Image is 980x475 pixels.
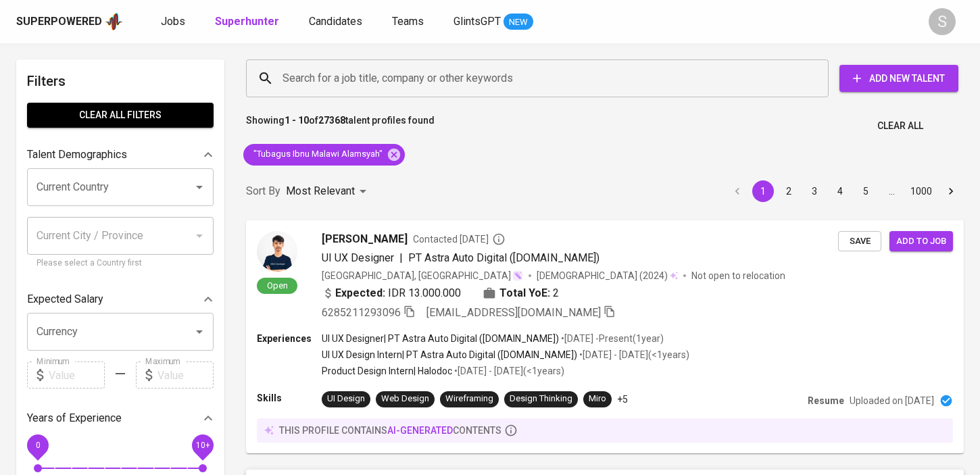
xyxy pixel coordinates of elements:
span: Contacted [DATE] [413,232,506,246]
b: Superhunter [215,15,279,28]
p: • [DATE] - [DATE] ( <1 years ) [577,348,689,361]
span: 2 [553,285,559,301]
span: Clear All filters [38,107,203,124]
p: +5 [617,393,628,406]
p: Skills [257,391,322,405]
span: [PERSON_NAME] [322,231,408,247]
button: Go to page 3 [804,180,825,202]
p: Please select a Country first [36,257,204,270]
div: Miro [589,393,606,405]
span: Candidates [309,15,362,28]
p: Sort By [246,183,280,199]
button: Go to next page [940,180,962,202]
p: Uploaded on [DATE] [850,394,934,407]
span: PT Astra Auto Digital ([DOMAIN_NAME]) [408,251,599,264]
div: Web Design [381,393,429,405]
div: Superpowered [16,14,102,30]
span: AI-generated [387,425,453,436]
button: Clear All filters [27,103,214,128]
div: "Tubagus Ibnu Malawi Alamsyah" [243,144,405,166]
button: Open [190,322,209,341]
p: Product Design Intern | Halodoc [322,364,452,378]
nav: pagination navigation [725,180,964,202]
p: • [DATE] - [DATE] ( <1 years ) [452,364,564,378]
a: Candidates [309,14,365,30]
input: Value [49,361,105,389]
span: Add to job [896,234,946,249]
p: Years of Experience [27,410,122,426]
span: Open [262,280,293,291]
span: NEW [504,16,533,29]
span: GlintsGPT [454,15,501,28]
button: Go to page 1000 [906,180,936,202]
span: 0 [35,441,40,450]
p: Showing of talent profiles found [246,114,435,139]
b: Expected: [335,285,385,301]
div: Years of Experience [27,405,214,432]
p: this profile contains contents [279,424,501,437]
p: Most Relevant [286,183,355,199]
h6: Filters [27,70,214,92]
button: Go to page 4 [829,180,851,202]
button: Open [190,178,209,197]
span: [EMAIL_ADDRESS][DOMAIN_NAME] [426,306,601,319]
a: Jobs [161,14,188,30]
div: IDR 13.000.000 [322,285,461,301]
b: 1 - 10 [285,115,309,126]
div: [GEOGRAPHIC_DATA], [GEOGRAPHIC_DATA] [322,269,523,282]
a: Teams [392,14,426,30]
div: (2024) [537,269,678,282]
b: 27368 [318,115,345,126]
button: page 1 [752,180,774,202]
span: [DEMOGRAPHIC_DATA] [537,269,639,282]
div: UI Design [327,393,365,405]
button: Save [838,231,881,252]
span: Add New Talent [850,70,948,87]
div: Wireframing [445,393,493,405]
button: Clear All [872,114,929,139]
div: Most Relevant [286,179,371,204]
a: Open[PERSON_NAME]Contacted [DATE]UI UX Designer|PT Astra Auto Digital ([DOMAIN_NAME])[GEOGRAPHIC_... [246,220,964,453]
span: "Tubagus Ibnu Malawi Alamsyah" [243,148,391,161]
a: Superpoweredapp logo [16,11,123,32]
span: Save [845,234,875,249]
span: Clear All [877,118,923,134]
div: Talent Demographics [27,141,214,168]
p: UI UX Designer | PT Astra Auto Digital ([DOMAIN_NAME]) [322,332,559,345]
img: app logo [105,11,123,32]
p: Expected Salary [27,291,103,307]
div: Expected Salary [27,286,214,313]
button: Go to page 2 [778,180,800,202]
span: Teams [392,15,424,28]
svg: By Batam recruiter [492,232,506,246]
span: 10+ [195,441,210,450]
p: Talent Demographics [27,147,127,163]
p: Experiences [257,332,322,345]
input: Value [157,361,214,389]
p: UI UX Design Intern | PT Astra Auto Digital ([DOMAIN_NAME]) [322,348,577,361]
div: S [929,8,956,35]
span: Jobs [161,15,185,28]
button: Add to job [889,231,953,252]
button: Go to page 5 [855,180,877,202]
img: magic_wand.svg [512,270,523,281]
a: Superhunter [215,14,282,30]
button: Add New Talent [839,65,958,92]
b: Total YoE: [499,285,550,301]
p: • [DATE] - Present ( 1 year ) [559,332,664,345]
span: 6285211293096 [322,306,401,319]
a: GlintsGPT NEW [454,14,533,30]
div: … [881,184,902,198]
p: Not open to relocation [691,269,785,282]
div: Design Thinking [510,393,572,405]
span: UI UX Designer [322,251,394,264]
p: Resume [808,394,844,407]
span: | [399,250,403,266]
img: af49522855ca498b2f12d784b7fdcc70.jpg [257,231,297,272]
